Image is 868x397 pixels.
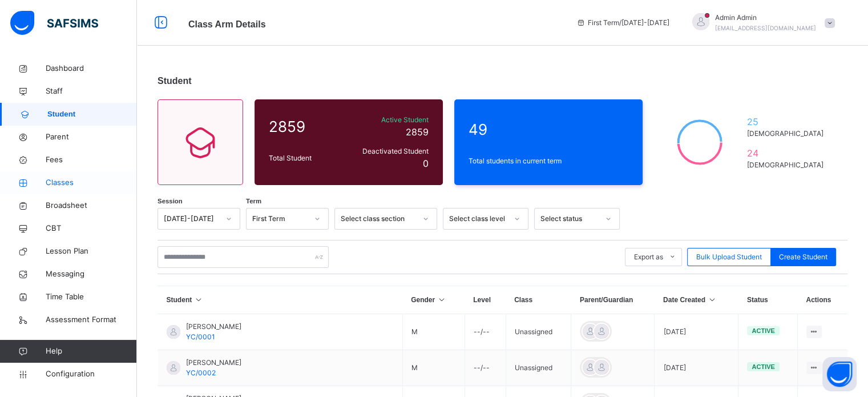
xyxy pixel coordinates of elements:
span: Broadsheet [46,200,137,211]
div: Select class level [449,214,507,224]
span: session/term information [576,18,669,28]
span: Classes [46,177,137,189]
td: M [402,314,465,350]
span: Active Student [348,115,429,125]
span: Admin Admin [715,13,816,23]
td: M [402,350,465,386]
th: Status [738,286,797,314]
div: Select status [540,214,599,224]
span: 49 [469,118,628,141]
div: First Term [252,214,308,224]
i: Sort in Ascending Order [194,296,204,304]
span: Dashboard [46,63,137,74]
button: Open asap [822,357,857,391]
th: Student [158,286,403,314]
span: Configuration [46,368,136,380]
span: Student [158,76,192,86]
td: [DATE] [655,314,738,350]
span: 0 [423,158,429,169]
span: Time Table [46,291,137,303]
th: Parent/Guardian [571,286,655,314]
th: Level [465,286,506,314]
td: --/-- [465,350,506,386]
span: Assessment Format [46,314,137,326]
span: Create Student [779,252,827,262]
td: Unassigned [506,314,571,350]
div: AdminAdmin [681,13,841,33]
div: Select class section [341,214,416,224]
span: Parent [46,131,137,143]
td: --/-- [465,314,506,350]
i: Sort in Ascending Order [437,296,446,304]
img: safsims [10,11,98,35]
span: Staff [46,86,137,97]
th: Gender [402,286,465,314]
span: Export as [634,252,663,262]
span: Help [46,346,136,357]
span: Messaging [46,268,137,280]
th: Date Created [655,286,738,314]
span: Lesson Plan [46,246,137,257]
span: [EMAIL_ADDRESS][DOMAIN_NAME] [715,25,816,31]
span: Fees [46,154,137,166]
span: Total students in current term [469,156,628,166]
span: CBT [46,223,137,234]
span: [PERSON_NAME] [186,322,241,332]
span: 24 [746,146,828,160]
span: [PERSON_NAME] [186,358,241,368]
span: Student [47,109,137,120]
span: Session [158,197,183,206]
th: Actions [797,286,847,314]
span: active [752,363,774,370]
div: Total Student [266,150,345,166]
span: active [752,327,774,334]
span: YC/0001 [186,332,215,341]
span: Term [246,197,261,206]
span: [DEMOGRAPHIC_DATA] [746,129,828,139]
th: Class [506,286,571,314]
span: [DEMOGRAPHIC_DATA] [746,160,828,170]
span: 2859 [269,115,342,138]
span: Bulk Upload Student [696,252,762,262]
span: 25 [746,115,828,129]
td: Unassigned [506,350,571,386]
span: YC/0002 [186,368,216,377]
span: Class Arm Details [188,19,265,29]
div: [DATE]-[DATE] [164,214,219,224]
td: [DATE] [655,350,738,386]
span: 2859 [406,126,429,138]
i: Sort in Ascending Order [707,296,717,304]
span: Deactivated Student [348,146,429,157]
